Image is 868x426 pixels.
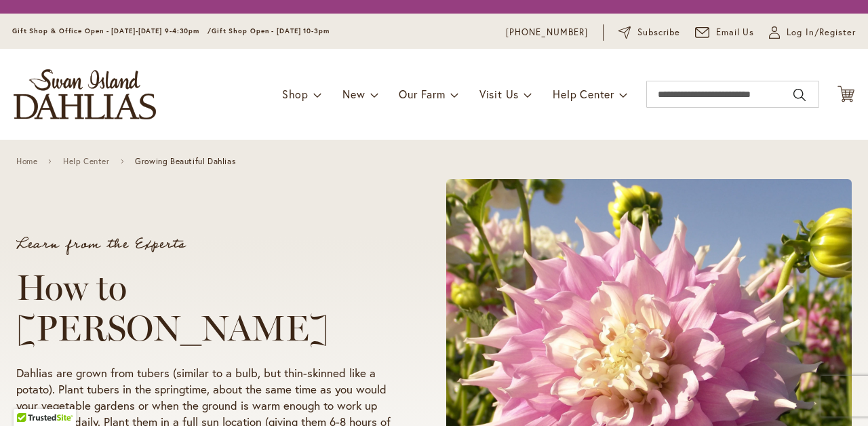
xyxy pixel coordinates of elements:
span: Gift Shop Open - [DATE] 10-3pm [212,26,330,35]
span: Gift Shop & Office Open - [DATE]-[DATE] 9-4:30pm / [12,26,212,35]
button: Search [793,84,806,106]
a: Home [16,157,37,166]
span: New [342,87,365,101]
a: Log In/Register [769,26,856,39]
span: Our Farm [399,87,445,101]
span: Help Center [553,87,614,101]
a: store logo [14,69,156,119]
a: Subscribe [618,26,680,39]
span: Growing Beautiful Dahlias [135,157,235,166]
a: Help Center [63,157,110,166]
span: Email Us [716,26,755,39]
a: Email Us [695,26,755,39]
a: [PHONE_NUMBER] [506,26,588,39]
span: Visit Us [479,87,519,101]
p: Learn from the Experts [16,237,395,251]
h1: How to [PERSON_NAME] [16,267,395,349]
span: Subscribe [637,26,680,39]
span: Log In/Register [787,26,856,39]
span: Shop [282,87,309,101]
